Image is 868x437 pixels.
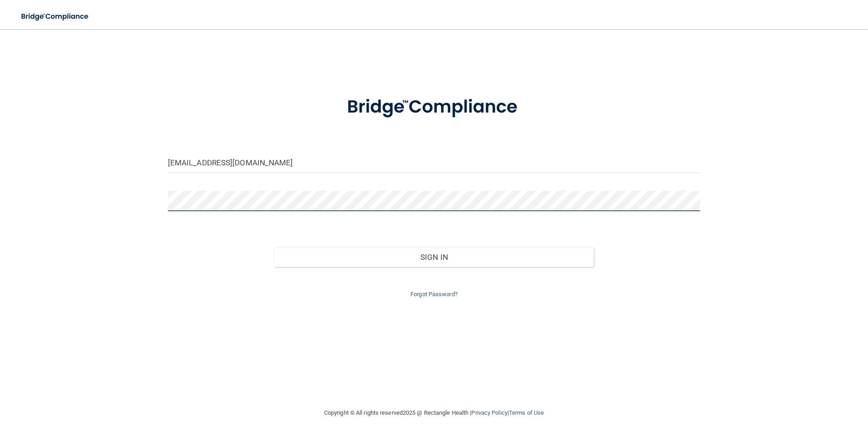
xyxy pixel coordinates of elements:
[471,409,507,416] a: Privacy Policy
[14,7,97,26] img: bridge_compliance_login_screen.278c3ca4.svg
[328,84,540,131] img: bridge_compliance_login_screen.278c3ca4.svg
[711,372,857,409] iframe: Drift Widget Chat Controller
[274,247,594,267] button: Sign In
[168,153,700,173] input: Email
[509,409,544,416] a: Terms of Use
[410,291,458,298] a: Forgot Password?
[268,398,600,427] div: Copyright © All rights reserved 2025 @ Rectangle Health | |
